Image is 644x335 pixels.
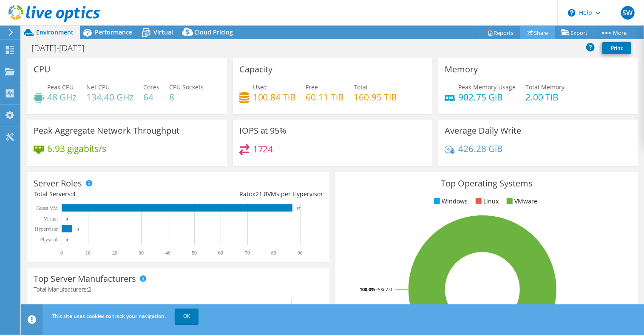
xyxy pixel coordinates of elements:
text: 60 [218,250,223,256]
h4: 64 [143,92,159,102]
span: 2 [88,285,91,293]
text: 90 [298,250,303,256]
text: 30 [139,250,144,256]
text: 0 [60,250,63,256]
h4: 160.95 TiB [354,92,397,102]
h3: Capacity [239,65,273,74]
a: More [594,26,633,39]
div: Total Servers: [34,189,179,199]
span: Total Memory [525,83,565,91]
text: 40 [165,250,170,256]
a: Export [555,26,594,39]
h4: 60.11 TiB [306,92,344,102]
span: Performance [95,28,132,36]
span: SW [621,6,635,20]
span: Used [253,83,267,91]
div: Ratio: VMs per Hypervisor [179,189,323,199]
text: 50 [192,250,197,256]
h1: [DATE]-[DATE] [28,43,97,53]
tspan: 100.0% [360,286,375,292]
span: 4 [72,190,76,198]
svg: \n [568,9,576,17]
h3: Memory [445,65,478,74]
h4: 48 GHz [47,92,77,102]
h4: 100.84 TiB [253,92,296,102]
span: Virtual [153,28,173,36]
h3: Peak Aggregate Network Throughput [34,126,179,135]
h4: 8 [169,92,204,102]
h4: 902.75 GiB [458,92,516,102]
h3: Top Server Manufacturers [34,274,136,283]
h3: Top Operating Systems [342,179,631,188]
span: Peak CPU [47,83,74,91]
h4: 2.00 TiB [525,92,565,102]
text: 4 [77,227,79,232]
h4: Total Manufacturers: [34,285,323,294]
text: 20 [112,250,117,256]
h3: CPU [34,65,51,74]
h4: 426.28 GiB [458,144,503,153]
text: 87 [297,206,301,211]
h3: IOPS at 95% [239,126,287,135]
text: 10 [85,250,91,256]
a: Share [520,26,555,39]
li: Linux [474,197,499,206]
span: This site uses cookies to track your navigation. [52,312,166,320]
text: 0 [66,238,68,242]
h4: 6.93 gigabits/s [47,144,106,153]
li: VMware [505,197,538,206]
span: CPU Sockets [169,83,204,91]
text: 80 [271,250,276,256]
span: Free [306,83,318,91]
span: Cloud Pricing [194,28,233,36]
text: 70 [245,250,250,256]
h4: 134.40 GHz [86,92,133,102]
a: Print [602,42,631,54]
h4: 1724 [253,144,273,154]
span: Cores [143,83,159,91]
a: Reports [480,26,521,39]
span: Peak Memory Usage [458,83,516,91]
h3: Average Daily Write [445,126,521,135]
text: Physical [40,237,57,243]
span: Environment [36,28,74,36]
text: Virtual [44,216,58,222]
span: 21.8 [255,190,267,198]
tspan: ESXi 7.0 [375,286,392,292]
li: Windows [432,197,468,206]
span: Total [354,83,368,91]
text: 0 [66,217,68,221]
span: Net CPU [86,83,110,91]
h3: Server Roles [34,179,82,188]
text: Guest VM [37,205,58,211]
text: Hypervisor [35,226,58,232]
a: OK [175,309,199,324]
